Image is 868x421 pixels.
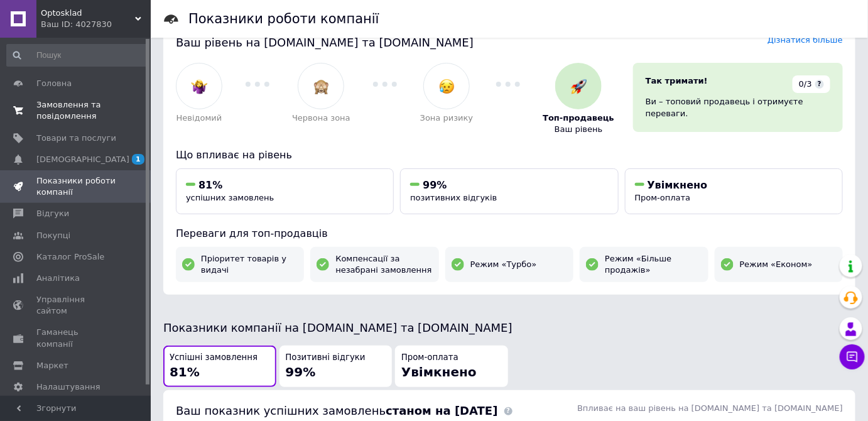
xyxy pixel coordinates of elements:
[163,346,276,388] button: Успішні замовлення81%
[170,364,200,380] span: 81%
[176,36,474,49] span: Ваш рівень на [DOMAIN_NAME] та [DOMAIN_NAME]
[36,251,104,263] span: Каталог ProSale
[646,96,830,119] div: Ви – топовий продавець і отримуєте переваги.
[410,193,497,202] span: позитивних відгуків
[571,79,587,94] img: :rocket:
[395,346,508,388] button: Пром-оплатаУвімкнено
[401,352,458,364] span: Пром-оплата
[286,364,316,380] span: 99%
[36,175,116,198] span: Показники роботи компанії
[815,80,824,89] span: ?
[286,352,366,364] span: Позитивні відгуки
[36,154,129,165] span: [DEMOGRAPHIC_DATA]
[36,99,116,122] span: Замовлення та повідомлення
[36,78,72,89] span: Головна
[577,403,843,413] span: Впливає на ваш рівень на [DOMAIN_NAME] та [DOMAIN_NAME]
[176,149,292,161] span: Що впливає на рівень
[6,44,148,67] input: Пошук
[386,404,497,417] b: станом на [DATE]
[543,112,614,124] span: Топ-продавець
[41,19,151,30] div: Ваш ID: 4027830
[279,346,393,388] button: Позитивні відгуки99%
[420,112,474,124] span: Зона ризику
[201,253,298,276] span: Пріоритет товарів у видачі
[335,253,432,276] span: Компенсації за незабрані замовлення
[36,294,116,317] span: Управління сайтом
[176,404,498,417] span: Ваш показник успішних замовлень
[36,133,116,144] span: Товари та послуги
[36,273,80,284] span: Аналітика
[400,168,618,214] button: 99%позитивних відгуків
[635,193,691,202] span: Пром-оплата
[423,179,447,191] span: 99%
[648,179,708,191] span: Увімкнено
[555,124,603,135] span: Ваш рівень
[625,168,843,214] button: УвімкненоПром-оплата
[176,112,222,124] span: Невідомий
[163,321,513,334] span: Показники компанії на [DOMAIN_NAME] та [DOMAIN_NAME]
[292,112,350,124] span: Червона зона
[36,381,100,393] span: Налаштування
[41,8,135,19] span: Optosklad
[768,35,843,45] a: Дізнатися більше
[36,230,70,241] span: Покупці
[401,364,477,380] span: Увімкнено
[840,344,865,369] button: Чат з покупцем
[192,79,207,94] img: :woman-shrugging:
[36,360,68,371] span: Маркет
[740,259,813,270] span: Режим «Економ»
[36,208,69,219] span: Відгуки
[132,154,144,165] span: 1
[646,76,708,85] span: Так тримати!
[170,352,258,364] span: Успішні замовлення
[186,193,274,202] span: успішних замовлень
[793,75,830,93] div: 0/3
[198,179,222,191] span: 81%
[36,327,116,349] span: Гаманець компанії
[188,11,379,26] h1: Показники роботи компанії
[470,259,537,270] span: Режим «Турбо»
[176,227,328,239] span: Переваги для топ-продавців
[439,79,455,94] img: :disappointed_relieved:
[313,79,329,94] img: :see_no_evil:
[176,168,394,214] button: 81%успішних замовлень
[605,253,702,276] span: Режим «Більше продажів»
